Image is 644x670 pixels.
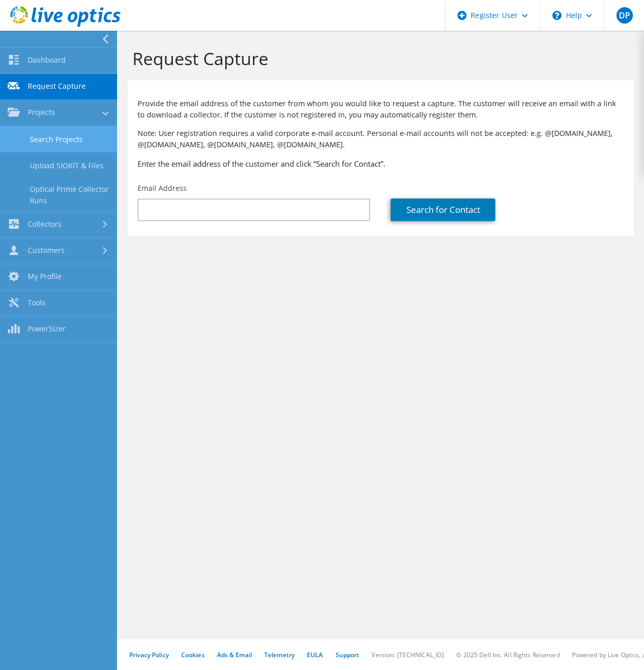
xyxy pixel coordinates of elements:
svg: \n [552,11,561,20]
a: Telemetry [264,651,295,659]
p: Provide the email address of the customer from whom you would like to request a capture. The cust... [138,98,623,121]
li: Version: [TECHNICAL_ID] [372,651,444,659]
span: DP [616,7,633,24]
label: Email Address [138,183,187,193]
h3: Enter the email address of the customer and click “Search for Contact”. [138,158,623,169]
a: Privacy Policy [129,651,169,659]
a: Search for Contact [391,199,495,221]
a: Support [335,651,359,659]
p: Note: User registration requires a valid corporate e-mail account. Personal e-mail accounts will ... [138,128,623,150]
h1: Request Capture [132,48,623,69]
a: Ads & Email [217,651,252,659]
li: © 2025 Dell Inc. All Rights Reserved [456,651,559,659]
a: EULA [307,651,323,659]
a: Cookies [181,651,205,659]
